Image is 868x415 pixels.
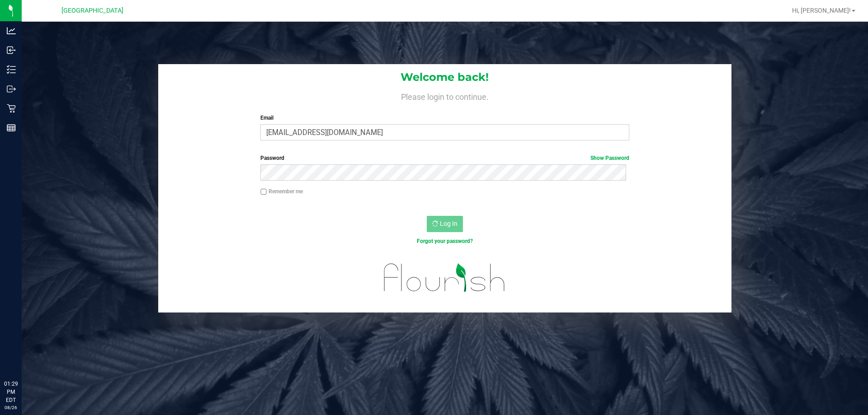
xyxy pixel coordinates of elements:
[7,123,16,132] inline-svg: Reports
[158,71,731,83] h1: Welcome back!
[61,7,123,14] span: [GEOGRAPHIC_DATA]
[260,187,303,196] label: Remember me
[417,238,473,244] a: Forgot your password?
[260,114,629,122] label: Email
[373,255,516,301] img: flourish_logo.svg
[792,7,851,14] span: Hi, [PERSON_NAME]!
[7,26,16,35] inline-svg: Analytics
[440,220,458,227] span: Log In
[7,46,16,55] inline-svg: Inbound
[590,155,629,161] a: Show Password
[7,65,16,74] inline-svg: Inventory
[4,380,18,404] p: 01:29 PM EDT
[158,90,731,101] h4: Please login to continue.
[7,84,16,93] inline-svg: Outbound
[7,104,16,113] inline-svg: Retail
[260,189,267,195] input: Remember me
[427,216,463,232] button: Log In
[260,155,284,161] span: Password
[4,404,18,411] p: 08/26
